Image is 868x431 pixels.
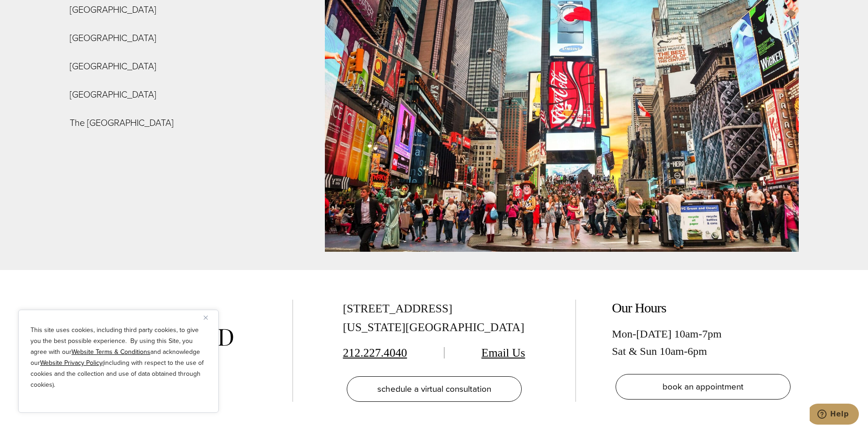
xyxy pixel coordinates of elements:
a: schedule a virtual consultation [347,376,522,402]
a: Email Us [482,346,525,359]
div: [STREET_ADDRESS] [US_STATE][GEOGRAPHIC_DATA] [343,300,525,337]
a: Website Terms & Conditions [72,347,150,357]
a: book an appointment [616,374,791,400]
a: Website Privacy Policy [40,358,103,368]
a: 212.227.4040 [343,346,407,359]
iframe: Opens a widget where you can chat to one of our agents [810,404,859,426]
button: Close [204,312,215,323]
p: [GEOGRAPHIC_DATA] [GEOGRAPHIC_DATA] [GEOGRAPHIC_DATA] [GEOGRAPHIC_DATA] The [GEOGRAPHIC_DATA] [70,3,257,130]
span: schedule a virtual consultation [377,382,491,395]
div: Mon-[DATE] 10am-7pm Sat & Sun 10am-6pm [612,325,794,360]
p: This site uses cookies, including third party cookies, to give you the best possible experience. ... [31,325,206,390]
h2: Our Hours [612,300,794,316]
span: book an appointment [663,380,744,393]
img: Close [204,316,208,320]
